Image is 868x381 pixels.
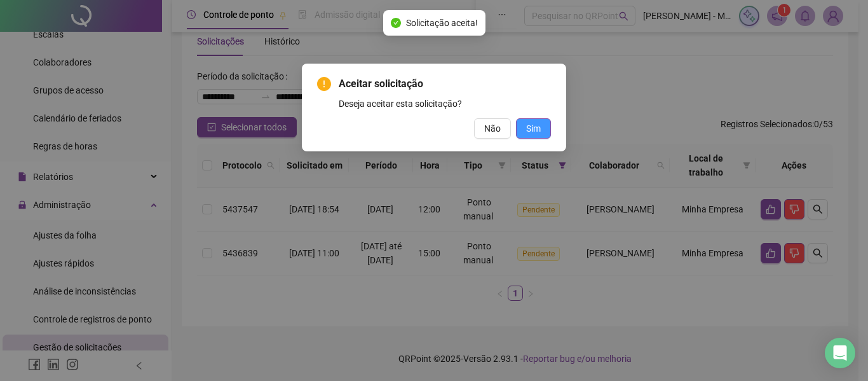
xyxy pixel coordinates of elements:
[484,121,501,135] span: Não
[317,77,331,91] span: exclamation-circle
[825,338,855,368] div: Open Intercom Messenger
[474,118,511,139] button: Não
[526,121,541,135] span: Sim
[406,16,478,30] span: Solicitação aceita!
[339,97,551,111] div: Deseja aceitar esta solicitação?
[516,118,551,139] button: Sim
[339,76,551,92] span: Aceitar solicitação
[391,18,401,28] span: check-circle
